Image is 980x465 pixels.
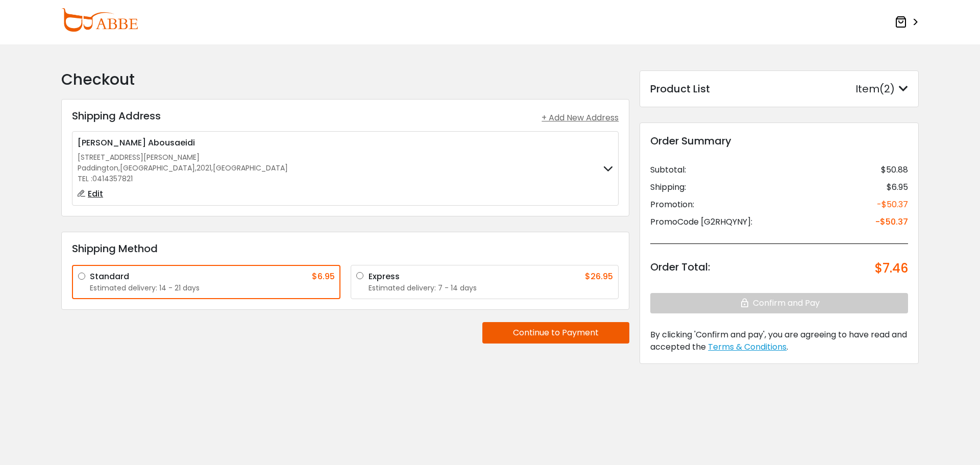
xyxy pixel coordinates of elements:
span: [STREET_ADDRESS][PERSON_NAME] [78,152,200,162]
span: [GEOGRAPHIC_DATA] [213,163,288,174]
div: Subtotal: [650,164,686,176]
a: > [895,13,919,32]
button: Continue to Payment [482,322,629,344]
div: Estimated delivery: 14 - 21 days [90,283,335,293]
span: Abousaeidi [148,137,195,149]
span: Terms & Conditions [708,341,787,353]
div: . [650,329,908,353]
div: $50.88 [881,164,908,176]
div: Standard [90,271,129,283]
span: By clicking 'Confirm and pay', you are agreeing to have read and accepted the [650,329,907,353]
span: [GEOGRAPHIC_DATA] [120,163,195,174]
div: $6.95 [312,271,335,283]
div: Promotion: [650,199,694,211]
span: 2021 [197,163,211,174]
div: PromoCode [G2RHQYNY]: [650,216,752,228]
div: $26.95 [585,271,613,283]
span: Edit [88,188,103,200]
div: TEL : [78,174,288,184]
div: -$50.37 [877,199,908,211]
div: Item(2) [855,81,908,96]
span: > [909,13,919,32]
div: Product List [650,81,710,96]
div: $6.95 [887,181,908,193]
div: Order Total: [650,259,710,278]
div: $7.46 [875,259,908,278]
div: Estimated delivery: 7 - 14 days [369,283,614,293]
img: abbeglasses.com [61,8,138,32]
h3: Shipping Method [72,242,619,255]
span: [PERSON_NAME] [78,137,146,149]
div: , , , [78,163,288,174]
h3: Shipping Address [72,110,161,122]
div: -$50.37 [875,216,908,228]
span: 0414357821 [92,174,133,184]
h2: Checkout [61,70,629,89]
div: + Add New Address [542,112,619,124]
span: Paddington [78,163,118,174]
div: Order Summary [650,133,908,149]
div: Express [369,271,400,283]
div: Shipping: [650,181,686,193]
